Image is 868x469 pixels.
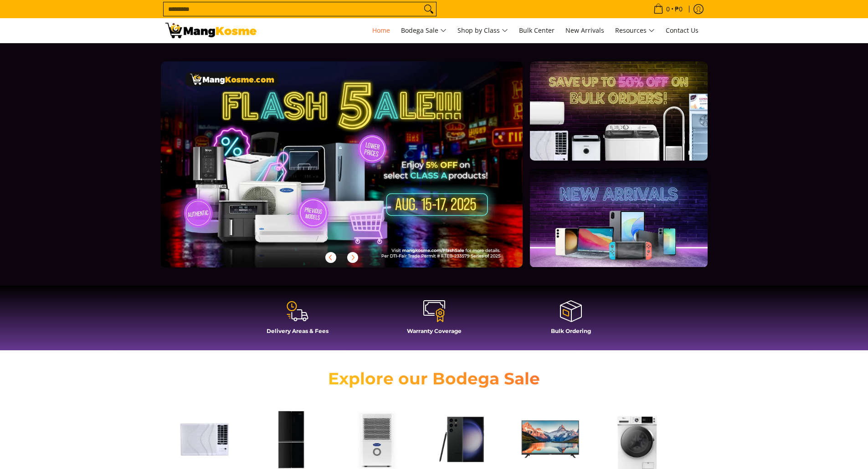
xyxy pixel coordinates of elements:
a: New Arrivals [561,18,609,43]
a: Bodega Sale [396,18,451,43]
h4: Delivery Areas & Fees [234,328,361,334]
span: Bodega Sale [401,25,447,36]
h2: Explore our Bodega Sale [302,368,566,389]
a: Home [368,18,395,43]
span: • [651,4,685,14]
nav: Main Menu [266,18,703,43]
span: ₱0 [673,6,684,12]
button: Search [421,2,436,16]
span: Contact Us [666,26,699,35]
h4: Warranty Coverage [370,328,498,334]
a: Delivery Areas & Fees [234,299,361,341]
span: New Arrivals [565,26,604,35]
span: Resources [615,25,655,36]
button: Next [343,247,363,267]
a: Warranty Coverage [370,299,498,341]
a: More [161,61,552,282]
a: Bulk Center [514,18,559,43]
h4: Bulk Ordering [507,328,635,334]
a: Shop by Class [453,18,513,43]
span: Shop by Class [457,25,508,36]
a: Contact Us [661,18,703,43]
a: Bulk Ordering [507,299,635,341]
span: 0 [665,6,671,12]
img: Mang Kosme: Your Home Appliances Warehouse Sale Partner! [165,23,257,38]
a: Resources [611,18,659,43]
button: Previous [321,247,341,267]
span: Bulk Center [519,26,555,35]
span: Home [372,26,390,35]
